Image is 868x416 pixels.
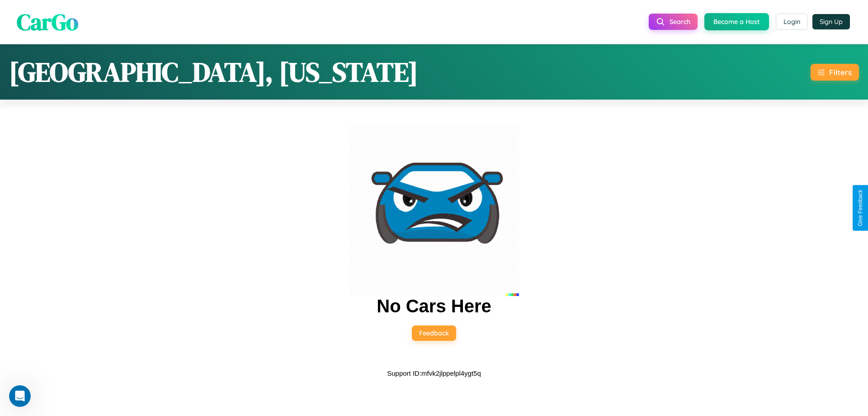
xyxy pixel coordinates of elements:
img: car [349,126,519,296]
div: Give Feedback [857,190,863,226]
h2: No Cars Here [377,296,491,316]
span: Search [670,18,690,26]
button: Login [776,14,808,30]
button: Filters [811,64,859,81]
p: Support ID: mfvk2jlppelpl4ygt5q [387,367,481,379]
span: CarGo [17,6,78,37]
button: Sign Up [812,14,850,29]
h1: [GEOGRAPHIC_DATA], [US_STATE] [9,53,418,91]
iframe: Intercom live chat [9,385,31,407]
button: Search [649,14,698,30]
button: Feedback [412,325,456,341]
button: Become a Host [704,13,769,30]
div: Filters [829,67,852,77]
